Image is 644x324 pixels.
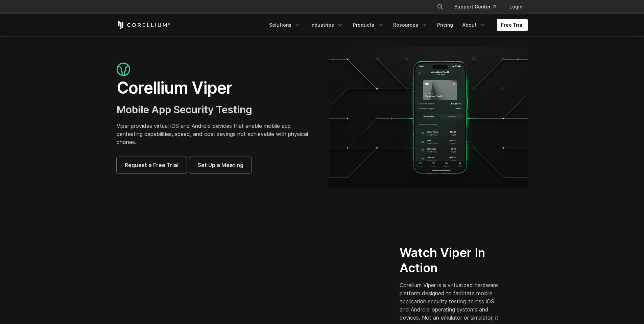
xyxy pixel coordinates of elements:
[117,63,130,76] img: viper_icon_large
[504,1,528,13] a: Login
[265,19,305,31] a: Solutions
[400,245,502,276] h2: Watch Viper In Action
[265,19,528,31] div: Navigation Menu
[349,19,388,31] a: Products
[433,19,457,31] a: Pricing
[197,161,243,169] span: Set Up a Meeting
[117,157,187,173] a: Request a Free Trial
[117,103,252,116] span: Mobile App Security Testing
[125,161,178,169] span: Request a Free Trial
[189,157,252,173] a: Set Up a Meeting
[117,78,315,98] h1: Corellium Viper
[497,19,528,31] a: Free Trial
[429,1,528,13] div: Navigation Menu
[306,19,348,31] a: Industries
[117,122,315,146] p: Viper provides virtual iOS and Android devices that enable mobile app pentesting capabilities, sp...
[329,47,528,188] img: viper_hero
[389,19,432,31] a: Resources
[449,1,501,13] a: Support Center
[117,21,170,29] a: Corellium Home
[434,1,446,13] button: Search
[458,19,490,31] a: About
